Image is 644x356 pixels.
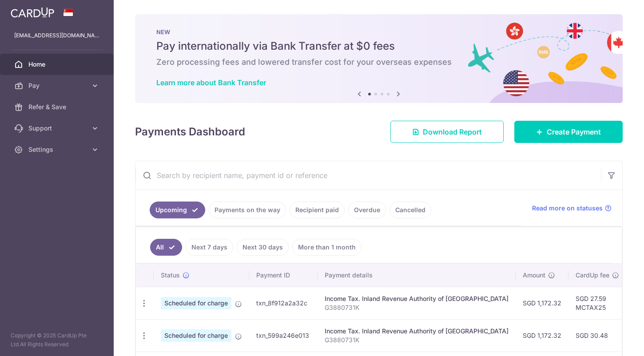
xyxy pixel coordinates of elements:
[523,271,545,280] span: Amount
[161,271,180,280] span: Status
[325,294,509,303] div: Income Tax. Inland Revenue Authority of [GEOGRAPHIC_DATA]
[423,127,482,137] span: Download Report
[348,202,386,218] a: Overdue
[547,127,601,137] span: Create Payment
[161,297,231,309] span: Scheduled for charge
[28,124,87,133] span: Support
[150,239,182,256] a: All
[318,264,516,287] th: Payment details
[28,103,87,111] span: Refer & Save
[516,319,568,352] td: SGD 1,172.32
[11,7,54,18] img: CardUp
[249,287,318,319] td: txn_8f912a2a32c
[156,39,601,53] h5: Pay internationally via Bank Transfer at $0 fees
[28,81,87,90] span: Pay
[325,327,509,336] div: Income Tax. Inland Revenue Authority of [GEOGRAPHIC_DATA]
[249,319,318,352] td: txn_599a246e013
[325,336,509,344] p: G3880731K
[249,264,318,287] th: Payment ID
[325,303,509,312] p: G3880731K
[28,60,87,69] span: Home
[576,271,609,280] span: CardUp fee
[390,202,431,218] a: Cancelled
[135,124,245,140] h4: Payments Dashboard
[516,287,568,319] td: SGD 1,172.32
[292,239,362,256] a: More than 1 month
[390,121,504,143] a: Download Report
[186,239,233,256] a: Next 7 days
[514,121,623,143] a: Create Payment
[237,239,289,256] a: Next 30 days
[161,329,231,342] span: Scheduled for charge
[532,204,612,213] a: Read more on statuses
[568,319,626,352] td: SGD 30.48
[14,31,99,40] p: [EMAIL_ADDRESS][DOMAIN_NAME]
[532,204,603,213] span: Read more on statuses
[156,78,266,87] a: Learn more about Bank Transfer
[135,161,601,190] input: Search by recipient name, payment id or reference
[28,145,87,154] span: Settings
[156,57,601,67] h6: Zero processing fees and lowered transfer cost for your overseas expenses
[156,28,601,36] p: NEW
[568,287,626,319] td: SGD 27.59 MCTAX25
[150,202,205,218] a: Upcoming
[290,202,345,218] a: Recipient paid
[135,14,623,103] img: Bank transfer banner
[209,202,286,218] a: Payments on the way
